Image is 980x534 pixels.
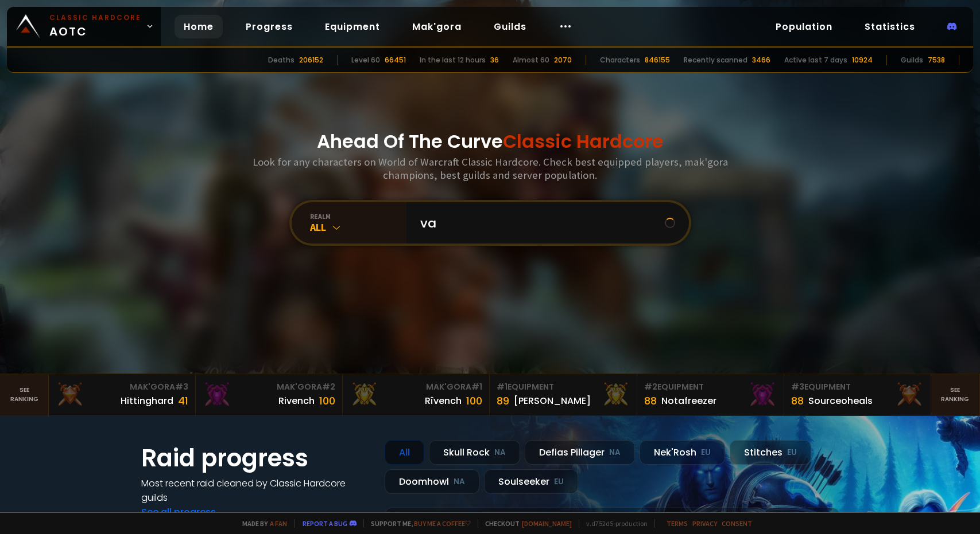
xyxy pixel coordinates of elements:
div: 7538 [928,55,945,65]
a: Consent [722,519,752,528]
div: 36 [490,55,499,65]
small: NA [454,476,465,488]
div: 66451 [385,55,406,65]
div: 206152 [299,55,323,65]
div: Active last 7 days [784,55,847,65]
h1: Ahead Of The Curve [317,128,664,155]
div: 10924 [852,55,873,65]
div: All [385,440,424,465]
span: # 3 [791,381,804,392]
span: Made by [235,519,287,528]
a: #1Equipment89[PERSON_NAME] [490,374,637,415]
div: Nek'Rosh [640,440,725,465]
div: Mak'Gora [203,381,335,393]
a: Progress [237,15,302,38]
a: Seeranking [931,374,980,415]
div: Guilds [901,55,923,65]
a: Report a bug [303,519,347,528]
small: NA [609,447,621,458]
span: Support me, [363,519,471,528]
a: Terms [667,519,688,528]
a: Mak'gora [403,15,471,38]
small: Classic Hardcore [49,13,141,23]
a: Mak'Gora#2Rivench100 [196,374,343,415]
span: # 1 [497,381,508,392]
div: Hittinghard [121,394,173,408]
div: Almost 60 [513,55,549,65]
h4: Most recent raid cleaned by Classic Hardcore guilds [141,476,371,505]
a: Privacy [692,519,717,528]
div: Doomhowl [385,469,479,494]
div: Mak'Gora [350,381,482,393]
div: 846155 [645,55,670,65]
span: Checkout [478,519,572,528]
a: Guilds [485,15,536,38]
div: Equipment [497,381,629,393]
span: # 1 [471,381,482,392]
div: 88 [791,393,804,409]
a: #3Equipment88Sourceoheals [784,374,931,415]
a: Statistics [855,15,924,38]
div: Characters [600,55,640,65]
h3: Look for any characters on World of Warcraft Classic Hardcore. Check best equipped players, mak'g... [248,155,733,182]
div: 89 [497,393,509,409]
div: [PERSON_NAME] [514,394,591,408]
div: Recently scanned [684,55,747,65]
a: Classic HardcoreAOTC [7,7,161,46]
a: See all progress [141,505,216,519]
a: Buy me a coffee [414,519,471,528]
a: Mak'Gora#3Hittinghard41 [49,374,196,415]
div: Defias Pillager [525,440,635,465]
div: Equipment [791,381,924,393]
a: #2Equipment88Notafreezer [637,374,784,415]
span: AOTC [49,13,141,40]
div: In the last 12 hours [420,55,486,65]
span: # 3 [175,381,188,392]
h1: Raid progress [141,440,371,476]
span: v. d752d5 - production [579,519,648,528]
div: 100 [319,393,335,409]
a: Population [766,15,842,38]
a: Equipment [316,15,389,38]
div: 100 [466,393,482,409]
span: Classic Hardcore [503,128,664,154]
a: Home [175,15,223,38]
span: # 2 [644,381,657,392]
div: Skull Rock [429,440,520,465]
small: EU [787,447,797,458]
div: 2070 [554,55,572,65]
small: NA [494,447,506,458]
div: realm [310,212,406,221]
div: Equipment [644,381,777,393]
div: Sourceoheals [808,394,873,408]
small: EU [554,476,564,488]
div: Soulseeker [484,469,578,494]
div: Notafreezer [661,394,716,408]
div: Stitches [730,440,811,465]
div: 41 [178,393,188,409]
input: Search a character... [413,202,665,244]
a: [DOMAIN_NAME] [522,519,572,528]
a: a fan [270,519,287,528]
span: # 2 [322,381,335,392]
div: All [310,221,406,234]
div: 3466 [752,55,770,65]
div: 88 [644,393,657,409]
div: Rivench [278,394,315,408]
small: EU [701,447,711,458]
a: Mak'Gora#1Rîvench100 [343,374,490,415]
div: Deaths [268,55,295,65]
div: Rîvench [425,394,462,408]
div: Level 60 [351,55,380,65]
div: Mak'Gora [56,381,188,393]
